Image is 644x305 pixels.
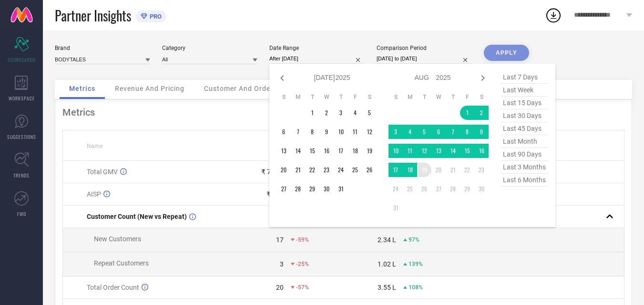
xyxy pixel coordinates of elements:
[362,106,377,120] td: Sat Jul 05 2025
[319,163,334,177] td: Wed Jul 23 2025
[431,93,446,101] th: Wednesday
[409,261,423,267] span: 139%
[446,144,460,158] td: Thu Aug 14 2025
[348,163,362,177] td: Fri Jul 25 2025
[474,182,489,196] td: Sat Aug 30 2025
[87,284,139,291] span: Total Order Count
[431,125,446,139] td: Wed Aug 06 2025
[9,95,35,102] span: WORKSPACE
[417,182,431,196] td: Tue Aug 26 2025
[417,144,431,158] td: Tue Aug 12 2025
[204,85,277,92] span: Customer And Orders
[305,93,319,101] th: Tuesday
[269,54,365,64] input: Select date range
[446,93,460,101] th: Thursday
[377,54,472,64] input: Select comparison period
[62,107,624,118] div: Metrics
[378,236,396,244] div: 2.34 L
[409,236,419,243] span: 97%
[334,125,348,139] td: Thu Jul 10 2025
[501,174,548,187] span: last 6 months
[362,163,377,177] td: Sat Jul 26 2025
[348,93,362,101] th: Friday
[276,182,291,196] td: Sun Jul 27 2025
[276,72,288,84] div: Previous month
[388,163,403,177] td: Sun Aug 17 2025
[477,72,489,84] div: Next month
[501,122,548,135] span: last 45 days
[403,93,417,101] th: Monday
[501,135,548,148] span: last month
[319,106,334,120] td: Wed Jul 02 2025
[276,236,284,244] div: 17
[388,144,403,158] td: Sun Aug 10 2025
[460,106,474,120] td: Fri Aug 01 2025
[409,284,423,291] span: 108%
[460,163,474,177] td: Fri Aug 22 2025
[378,284,396,291] div: 3.55 L
[362,144,377,158] td: Sat Jul 19 2025
[305,182,319,196] td: Tue Jul 29 2025
[378,260,396,268] div: 1.02 L
[162,45,257,51] div: Category
[291,144,305,158] td: Mon Jul 14 2025
[334,163,348,177] td: Thu Jul 24 2025
[319,182,334,196] td: Wed Jul 30 2025
[362,93,377,101] th: Saturday
[319,93,334,101] th: Wednesday
[305,144,319,158] td: Tue Jul 15 2025
[269,45,365,51] div: Date Range
[291,93,305,101] th: Monday
[460,93,474,101] th: Friday
[7,133,36,140] span: SUGGESTIONS
[87,190,101,198] span: AISP
[417,125,431,139] td: Tue Aug 05 2025
[319,125,334,139] td: Wed Jul 09 2025
[388,201,403,215] td: Sun Aug 31 2025
[115,85,184,92] span: Revenue And Pricing
[17,210,26,217] span: FWD
[474,125,489,139] td: Sat Aug 09 2025
[55,6,131,25] span: Partner Insights
[276,163,291,177] td: Sun Jul 20 2025
[94,235,141,243] span: New Customers
[388,125,403,139] td: Sun Aug 03 2025
[87,213,187,220] span: Customer Count (New vs Repeat)
[403,125,417,139] td: Mon Aug 04 2025
[417,163,431,177] td: Tue Aug 19 2025
[8,56,36,63] span: SCORECARDS
[348,125,362,139] td: Fri Jul 11 2025
[334,93,348,101] th: Thursday
[446,125,460,139] td: Thu Aug 07 2025
[388,93,403,101] th: Sunday
[69,85,95,92] span: Metrics
[147,13,162,20] span: PRO
[417,93,431,101] th: Tuesday
[431,144,446,158] td: Wed Aug 13 2025
[276,93,291,101] th: Sunday
[296,284,309,291] span: -57%
[334,144,348,158] td: Thu Jul 17 2025
[276,284,284,291] div: 20
[291,163,305,177] td: Mon Jul 21 2025
[403,163,417,177] td: Mon Aug 18 2025
[501,71,548,84] span: last 7 days
[305,163,319,177] td: Tue Jul 22 2025
[94,259,149,267] span: Repeat Customers
[291,182,305,196] td: Mon Jul 28 2025
[305,106,319,120] td: Tue Jul 01 2025
[501,148,548,161] span: last 90 days
[296,236,309,243] span: -59%
[276,125,291,139] td: Sun Jul 06 2025
[334,106,348,120] td: Thu Jul 03 2025
[501,109,548,122] span: last 30 days
[276,144,291,158] td: Sun Jul 13 2025
[348,106,362,120] td: Fri Jul 04 2025
[474,106,489,120] td: Sat Aug 02 2025
[403,182,417,196] td: Mon Aug 25 2025
[319,144,334,158] td: Wed Jul 16 2025
[280,260,284,268] div: 3
[55,45,150,51] div: Brand
[403,144,417,158] td: Mon Aug 11 2025
[348,144,362,158] td: Fri Jul 18 2025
